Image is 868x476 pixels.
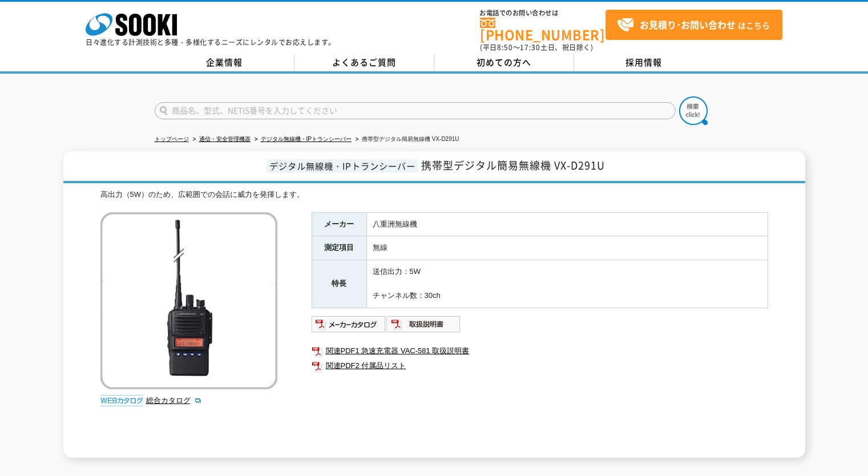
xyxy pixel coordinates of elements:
a: よくあるご質問 [294,54,434,71]
a: お見積り･お問い合わせはこちら [605,10,782,40]
img: 取扱説明書 [386,315,461,333]
a: [PHONE_NUMBER] [480,18,605,41]
input: 商品名、型式、NETIS番号を入力してください [155,102,676,119]
a: 総合カタログ [146,396,202,405]
strong: お見積り･お問い合わせ [640,18,736,31]
span: お電話でのお問い合わせは [480,10,605,17]
td: 送信出力：5W チャンネル数：30ch [366,260,768,308]
span: 初めての方へ [477,56,531,68]
a: 通信・安全管理機器 [199,136,251,142]
a: 初めての方へ [434,54,574,71]
a: 企業情報 [155,54,294,71]
img: 携帯型デジタル簡易無線機 VX-D291U [100,212,277,389]
span: はこちら [617,17,770,34]
td: 八重洲無線機 [366,212,768,236]
img: btn_search.png [679,96,708,125]
span: 8:50 [497,42,513,53]
span: 17:30 [520,42,540,53]
li: 携帯型デジタル簡易無線機 VX-D291U [353,134,459,146]
span: デジタル無線機・IPトランシーバー [267,159,418,172]
img: webカタログ [100,395,143,406]
th: 測定項目 [312,236,366,260]
img: メーカーカタログ [312,315,386,333]
a: メーカーカタログ [312,322,386,331]
a: 採用情報 [574,54,714,71]
a: 関連PDF1 急速充電器 VAC-581 取扱説明書 [312,344,768,358]
a: 関連PDF2 付属品リスト [312,358,768,373]
a: 取扱説明書 [386,322,461,331]
a: デジタル無線機・IPトランシーバー [261,136,352,142]
a: トップページ [155,136,189,142]
td: 無線 [366,236,768,260]
p: 日々進化する計測技術と多種・多様化するニーズにレンタルでお応えします。 [86,39,336,46]
span: (平日 ～ 土日、祝日除く) [480,42,593,53]
th: メーカー [312,212,366,236]
span: 携帯型デジタル簡易無線機 VX-D291U [421,158,605,173]
th: 特長 [312,260,366,308]
div: 高出力（5W）のため、広範囲での会話に威力を発揮します。 [100,189,768,201]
